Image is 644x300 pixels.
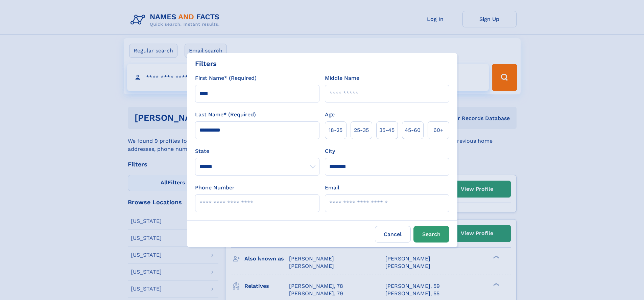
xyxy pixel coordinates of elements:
div: Filters [195,59,217,69]
label: Cancel [375,226,411,243]
label: Email [325,184,339,192]
span: 35‑45 [379,126,395,134]
label: Middle Name [325,74,359,82]
label: Phone Number [195,184,235,192]
span: 25‑35 [354,126,369,134]
label: State [195,147,319,155]
label: City [325,147,335,155]
button: Search [413,226,449,243]
label: Last Name* (Required) [195,111,256,119]
span: 60+ [433,126,444,134]
label: First Name* (Required) [195,74,257,82]
span: 45‑60 [405,126,421,134]
span: 18‑25 [329,126,342,134]
label: Age [325,111,335,119]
